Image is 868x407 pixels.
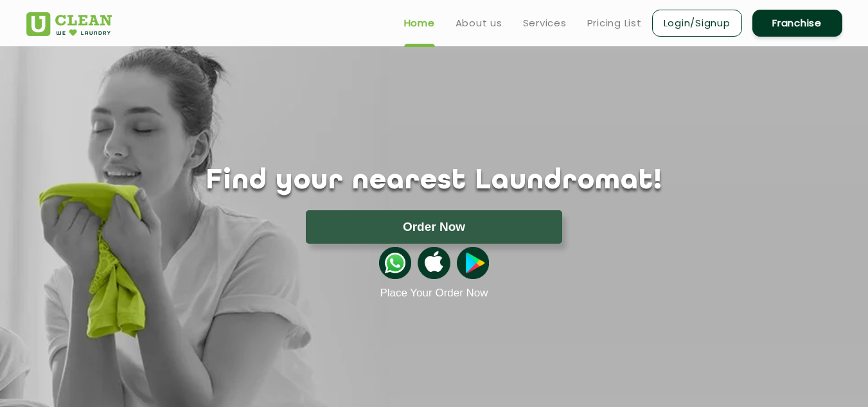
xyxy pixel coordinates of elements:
a: Franchise [752,10,842,37]
h1: Find your nearest Laundromat! [17,165,852,197]
a: Services [523,15,567,31]
a: Pricing List [587,15,642,31]
img: apple-icon.png [418,247,450,279]
button: Order Now [306,210,562,244]
a: Home [404,15,435,31]
a: Place Your Order Now [380,287,488,300]
a: About us [456,15,502,31]
img: playstoreicon.png [457,247,489,279]
img: whatsappicon.png [379,247,411,279]
img: UClean Laundry and Dry Cleaning [26,12,112,36]
a: Login/Signup [652,10,742,37]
